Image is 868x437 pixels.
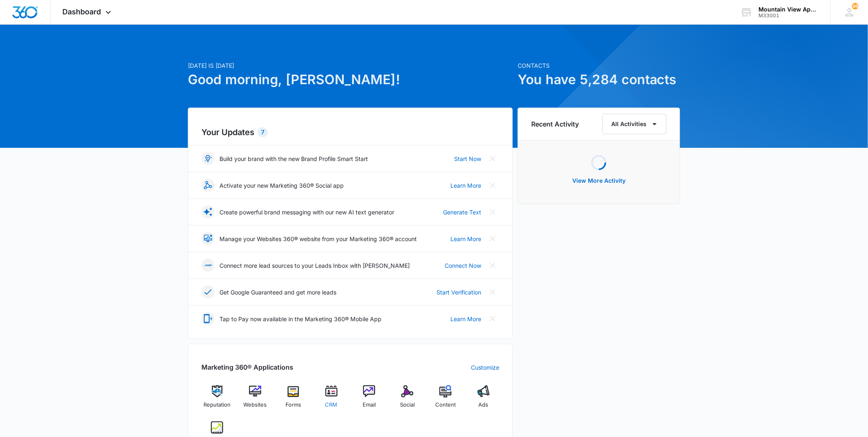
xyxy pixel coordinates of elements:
a: Email [354,385,385,415]
span: Forms [286,401,301,409]
a: Ads [468,385,499,415]
button: Close [486,285,499,299]
p: Contacts [518,61,680,70]
div: 7 [258,127,268,137]
p: Connect more lead sources to your Leads Inbox with [PERSON_NAME] [219,261,410,270]
button: View More Activity [564,171,634,191]
span: Reputation [203,401,231,409]
span: Email [363,401,376,409]
p: Create powerful brand messaging with our new AI text generator [219,208,394,216]
a: CRM [315,385,347,415]
button: Close [486,152,499,165]
h6: Recent Activity [531,119,579,129]
p: Manage your Websites 360® website from your Marketing 360® account [219,235,417,243]
a: Social [392,385,423,415]
a: Learn More [450,315,481,323]
p: [DATE] is [DATE] [188,61,513,70]
div: notifications count [852,3,859,9]
p: Build your brand with the new Brand Profile Smart Start [219,154,368,163]
span: Ads [479,401,489,409]
a: Websites [240,385,271,415]
h2: Marketing 360® Applications [201,362,293,372]
a: Start Verification [436,288,481,297]
a: Learn More [450,235,481,243]
p: Get Google Guaranteed and get more leads [219,288,336,297]
div: account id [759,13,819,18]
span: 96 [852,3,859,9]
a: Generate Text [443,208,481,216]
a: Start Now [454,154,481,163]
button: Close [486,232,499,245]
span: Content [435,401,456,409]
a: Reputation [201,385,233,415]
h1: Good morning, [PERSON_NAME]! [188,70,513,90]
span: Dashboard [63,7,101,16]
p: Tap to Pay now available in the Marketing 360® Mobile App [219,315,381,323]
span: Social [400,401,415,409]
button: All Activities [603,114,667,134]
div: account name [759,6,819,13]
a: Learn More [450,181,481,190]
button: Close [486,259,499,272]
p: Activate your new Marketing 360® Social app [219,181,344,190]
h1: You have 5,284 contacts [518,70,680,90]
a: Content [430,385,461,415]
h2: Your Updates [201,126,499,138]
a: Forms [278,385,309,415]
span: CRM [325,401,338,409]
span: Websites [244,401,267,409]
a: Connect Now [445,261,481,270]
button: Close [486,179,499,192]
button: Close [486,312,499,325]
button: Close [486,205,499,218]
a: Customize [471,363,499,372]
